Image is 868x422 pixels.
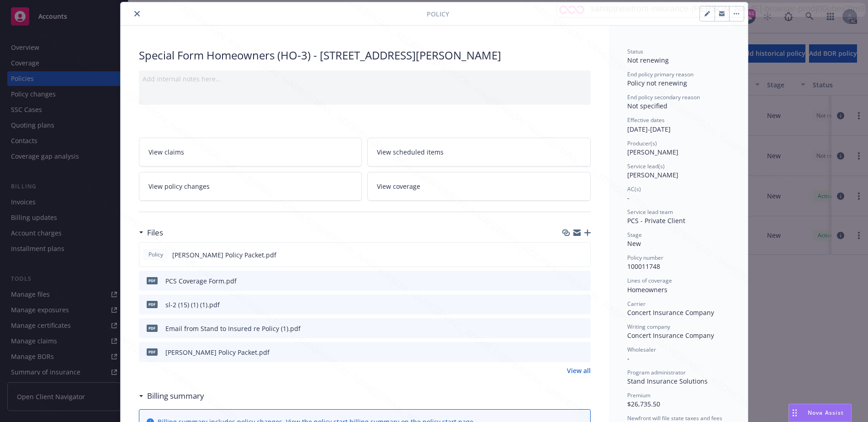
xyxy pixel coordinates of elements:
button: Nova Assist [789,404,852,422]
span: [PERSON_NAME] [627,148,678,156]
span: Stage [627,231,642,239]
span: Nova Assist [808,409,844,417]
div: PCS Coverage Form.pdf [165,276,237,286]
span: Policy number [627,254,663,262]
span: View policy changes [148,182,210,191]
span: Policy [147,251,165,259]
button: preview file [579,324,587,333]
span: View claims [148,147,184,157]
a: View coverage [367,172,591,201]
a: View policy changes [139,172,362,201]
span: Service lead team [627,208,673,216]
span: Service lead(s) [627,162,665,170]
div: Billing summary [139,390,204,402]
button: preview file [579,347,587,357]
span: Producer(s) [627,139,657,147]
span: View coverage [377,182,420,191]
span: Newfront will file state taxes and fees [627,414,722,422]
span: - [627,354,630,363]
span: pdf [147,325,158,331]
span: AC(s) [627,185,641,193]
button: preview file [578,250,587,260]
span: Concert Insurance Company [627,331,714,340]
button: preview file [579,276,587,286]
span: New [627,239,641,248]
h3: Billing summary [147,390,204,402]
span: End policy secondary reason [627,93,700,101]
span: Premium [627,391,651,399]
span: Lines of coverage [627,277,672,284]
button: preview file [579,300,587,310]
button: close [132,8,143,19]
span: Status [627,48,643,55]
div: Email from Stand to Insured re Policy (1).pdf [165,324,301,333]
span: View scheduled items [377,147,444,157]
div: Files [139,227,163,239]
h3: Files [147,227,163,239]
span: Policy not renewing [627,79,687,87]
div: sl-2 (15) (1) (1).pdf [165,300,220,310]
span: Policy [427,9,449,19]
span: End policy primary reason [627,70,693,78]
span: Wholesaler [627,346,656,353]
span: Not renewing [627,56,669,64]
span: pdf [147,277,158,284]
span: PCS - Private Client [627,216,685,225]
span: Program administrator [627,369,686,376]
div: Special Form Homeowners (HO-3) - [STREET_ADDRESS][PERSON_NAME] [139,48,591,63]
span: [PERSON_NAME] [627,171,678,179]
button: download file [564,324,572,333]
span: 100011748 [627,262,660,271]
span: Stand Insurance Solutions [627,377,708,385]
div: Drag to move [789,404,800,422]
a: View claims [139,138,362,166]
div: [DATE] - [DATE] [627,116,730,134]
button: download file [564,276,572,286]
span: pdf [147,301,158,308]
a: View scheduled items [367,138,591,166]
button: download file [564,300,572,310]
button: download file [564,347,572,357]
span: [PERSON_NAME] Policy Packet.pdf [172,250,276,260]
span: Writing company [627,323,670,331]
span: Carrier [627,300,646,308]
span: Effective dates [627,116,665,124]
div: [PERSON_NAME] Policy Packet.pdf [165,347,270,357]
span: Homeowners [627,285,667,294]
span: Concert Insurance Company [627,308,714,317]
button: download file [564,250,571,260]
a: View all [567,366,591,375]
span: pdf [147,348,158,355]
div: Add internal notes here... [143,74,587,84]
span: Not specified [627,101,667,110]
span: - [627,193,630,202]
span: $26,735.50 [627,400,660,408]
